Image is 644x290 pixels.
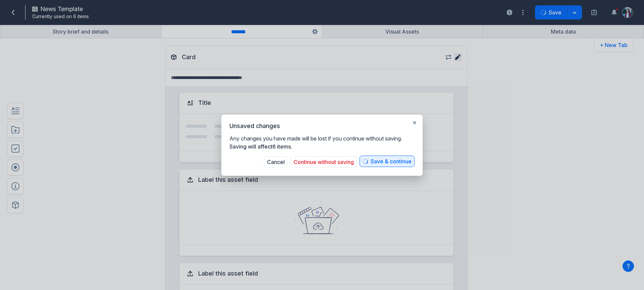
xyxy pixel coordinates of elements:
button: Continue without saving [290,156,357,168]
p: Any changes you have made will be lost if you continue without saving. [229,134,415,142]
button: Cancel [264,156,288,168]
p: Saving will affect 6 items . [229,142,415,151]
div: Unsaved changes [229,123,280,129]
button: Save & continue [360,156,415,167]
